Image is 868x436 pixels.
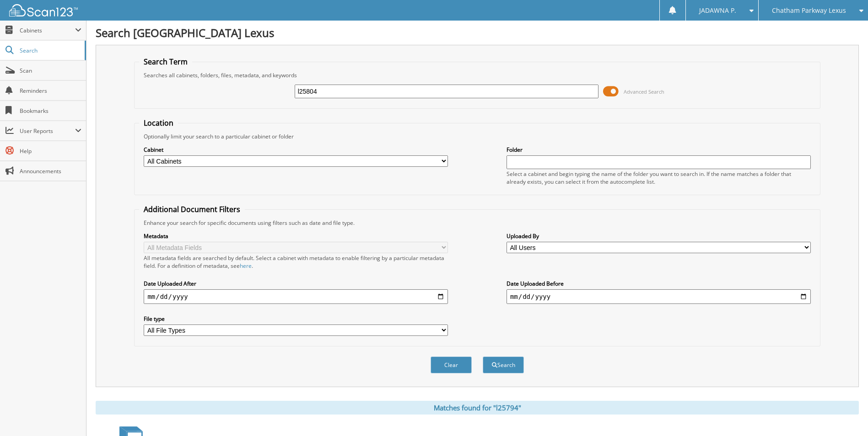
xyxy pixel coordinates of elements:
input: end [507,289,811,304]
h1: Search [GEOGRAPHIC_DATA] Lexus [96,25,859,40]
input: start [144,289,448,304]
label: Date Uploaded After [144,280,448,287]
legend: Location [139,118,178,128]
a: here [240,262,252,270]
span: User Reports [20,127,75,135]
span: Advanced Search [624,88,664,95]
span: Cabinets [20,27,75,34]
label: Folder [507,146,811,154]
legend: Search Term [139,57,192,67]
label: Uploaded By [507,232,811,240]
div: Select a cabinet and begin typing the name of the folder you want to search in. If the name match... [507,170,811,186]
span: Reminders [20,87,81,95]
label: File type [144,315,448,323]
button: Search [483,356,524,373]
div: Enhance your search for specific documents using filters such as date and file type. [139,219,815,227]
div: All metadata fields are searched by default. Select a cabinet with metadata to enable filtering b... [144,254,448,270]
span: Scan [20,67,81,74]
label: Metadata [144,232,448,240]
span: Bookmarks [20,107,81,115]
label: Cabinet [144,146,448,154]
span: Chatham Parkway Lexus [772,8,846,13]
img: scan123-logo-white.svg [9,4,78,16]
div: Searches all cabinets, folders, files, metadata, and keywords [139,71,815,79]
iframe: Chat Widget [822,392,868,436]
button: Clear [431,356,472,373]
div: Optionally limit your search to a particular cabinet or folder [139,133,815,140]
span: Announcements [20,167,81,175]
legend: Additional Document Filters [139,204,245,214]
span: JADAWNA P. [699,8,736,13]
label: Date Uploaded Before [507,280,811,287]
div: Matches found for "l25794" [96,401,859,415]
span: Help [20,147,81,155]
span: Search [20,47,80,54]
